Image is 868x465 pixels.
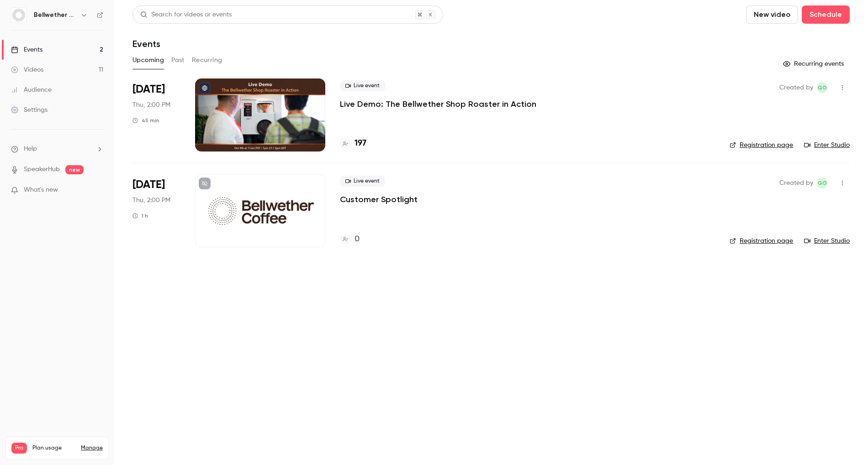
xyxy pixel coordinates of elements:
iframe: Noticeable Trigger [92,186,103,194]
button: Recurring [192,53,222,68]
div: Oct 9 Thu, 11:00 AM (America/Los Angeles) [132,78,180,152]
button: Upcoming [132,53,164,68]
button: Recurring events [779,57,850,71]
span: [DATE] [132,178,165,192]
a: Registration page [730,141,793,150]
span: Created by [779,82,813,93]
span: Live event [340,80,385,91]
button: Schedule [802,5,850,24]
span: Created by [779,178,813,188]
span: What's new [24,185,58,195]
h1: Events [132,38,160,49]
span: Thu, 2:00 PM [132,196,170,205]
div: 45 min [132,117,159,124]
span: Pro [11,443,27,454]
h4: 197 [355,137,366,150]
a: Live Demo: The Bellwether Shop Roaster in Action [340,99,536,110]
a: Manage [81,444,103,452]
span: GO [818,82,827,93]
div: Oct 23 Thu, 11:00 AM (America/Los Angeles) [132,174,180,247]
a: Enter Studio [804,236,850,246]
div: Videos [11,65,43,74]
div: Audience [11,85,52,94]
span: Gabrielle Oliveira [817,178,828,188]
span: Plan usage [32,444,75,452]
img: Bellwether Coffee [11,8,26,22]
button: New video [746,5,798,24]
a: Customer Spotlight [340,194,418,205]
h4: 0 [355,233,360,246]
span: Thu, 2:00 PM [132,100,170,110]
span: Gabrielle Oliveira [817,82,828,93]
a: SpeakerHub [24,165,60,174]
h6: Bellwether Coffee [34,10,77,20]
a: Registration page [730,236,793,246]
li: help-dropdown-opener [11,144,103,154]
div: Search for videos or events [140,10,232,20]
span: GO [818,178,827,188]
span: [DATE] [132,82,165,97]
a: 0 [340,233,360,246]
button: Past [171,53,185,68]
div: Settings [11,105,48,115]
a: Enter Studio [804,141,850,150]
div: 1 h [132,212,148,219]
span: Help [24,144,37,154]
div: Events [11,45,42,54]
span: new [65,165,84,174]
a: 197 [340,137,366,150]
span: Live event [340,176,385,187]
